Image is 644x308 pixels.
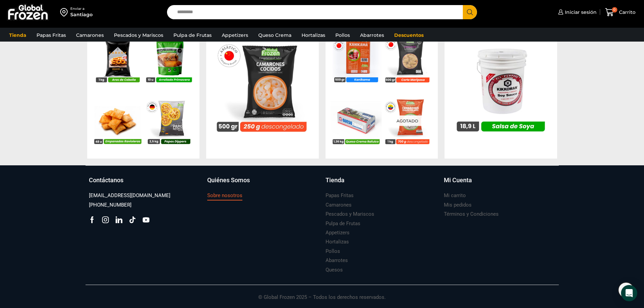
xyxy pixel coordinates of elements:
a: Camarones [73,29,107,42]
a: [EMAIL_ADDRESS][DOMAIN_NAME] [89,191,170,200]
h3: Appetizers [326,229,350,236]
a: Pescados y Mariscos [326,210,374,219]
a: Mi carrito [444,191,466,200]
div: Enviar a [70,6,93,11]
a: Pollos [332,29,353,42]
h3: Mis pedidos [444,202,472,209]
h3: Pescados y Mariscos [326,211,374,218]
p: © Global Frozen 2025 – Todos los derechos reservados. [86,285,559,301]
h3: Pulpa de Frutas [326,220,360,227]
h3: Sobre nosotros [207,192,242,199]
h3: Quesos [326,266,343,274]
img: address-field-icon.svg [60,6,70,18]
p: Agotado [391,116,423,126]
a: Pulpa de Frutas [170,29,215,42]
a: Hortalizas [326,237,349,246]
a: Pescados y Mariscos [111,29,167,42]
a: Abarrotes [357,29,387,42]
h3: Quiénes Somos [207,176,250,185]
h3: Hortalizas [326,238,349,245]
h3: Mi carrito [444,192,466,199]
a: Abarrotes [326,256,348,265]
a: Mi Cuenta [444,176,555,191]
h3: Camarones [326,202,352,209]
a: Papas Fritas [33,29,69,42]
h3: Contáctanos [89,176,123,185]
h3: Abarrotes [326,257,348,264]
a: Papas Fritas [326,191,354,200]
div: Santiago [70,11,93,18]
a: Hortalizas [298,29,329,42]
h3: Pollos [326,248,340,255]
a: Quesos [326,265,343,275]
h3: [PHONE_NUMBER] [89,202,132,209]
a: Mis pedidos [444,200,472,210]
span: Carrito [617,9,636,16]
span: 0 [612,7,617,13]
a: Pollos [326,247,340,256]
a: Descuentos [391,29,427,42]
a: Tienda [6,29,30,42]
a: Camarones [326,200,352,210]
button: Search button [463,5,477,19]
h3: Papas Fritas [326,192,354,199]
a: [PHONE_NUMBER] [89,200,132,210]
a: Appetizers [218,29,252,42]
h3: [EMAIL_ADDRESS][DOMAIN_NAME] [89,192,170,199]
a: Tienda [326,176,437,191]
h3: Términos y Condiciones [444,211,499,218]
a: Contáctanos [89,176,200,191]
a: Pulpa de Frutas [326,219,360,228]
div: Open Intercom Messenger [621,285,637,301]
a: 0 Carrito [603,4,637,20]
span: Iniciar sesión [563,9,597,16]
a: Queso Crema [255,29,295,42]
a: Sobre nosotros [207,191,242,200]
a: Appetizers [326,228,350,237]
h3: Mi Cuenta [444,176,472,185]
a: Términos y Condiciones [444,210,499,219]
a: Quiénes Somos [207,176,319,191]
h3: Tienda [326,176,344,185]
a: Iniciar sesión [556,5,597,19]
